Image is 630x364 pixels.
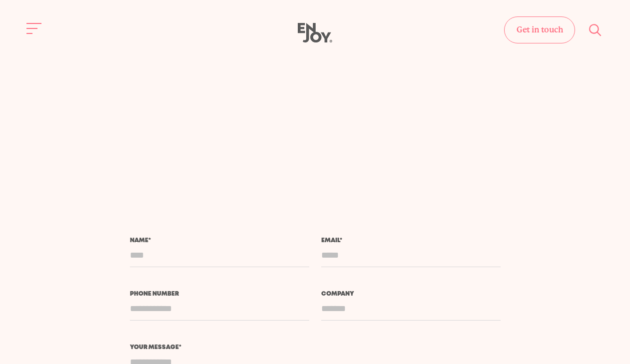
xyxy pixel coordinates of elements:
[130,345,501,351] label: Your message
[321,291,501,297] label: Company
[504,16,575,43] a: Get in touch
[321,238,501,244] label: Email
[130,291,309,297] label: Phone number
[24,18,45,39] button: Site navigation
[585,19,606,40] button: Site search
[130,238,309,244] label: Name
